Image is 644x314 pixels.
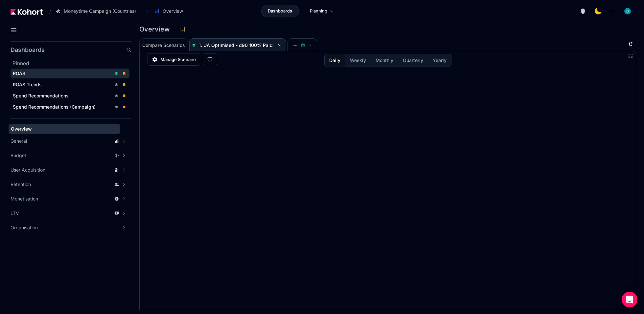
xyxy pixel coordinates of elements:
span: 1. UA Optimised - d90 100% Paid [199,42,273,48]
span: Retention [11,181,31,188]
span: LTV [11,210,19,217]
div: Open Intercom Messenger [622,292,637,307]
span: Overview [11,126,32,132]
button: Monthly [371,54,398,67]
span: Dashboards [268,8,292,14]
span: ROAS Trends [13,82,42,87]
button: Moneytime Campaign (Countries) [52,6,143,17]
span: Monetisation [11,196,38,202]
span: Moneytime Campaign (Countries) [64,8,136,14]
span: Compare Scenarios [142,43,185,48]
span: › [145,9,149,14]
span: Manage Scenario [160,56,196,63]
span: Overview [163,8,183,14]
img: Kohort logo [11,9,43,15]
span: General [11,138,27,144]
button: Overview [151,6,190,17]
button: Daily [325,54,345,67]
a: Dashboards [261,5,299,17]
span: Weekly [350,57,366,64]
a: ROAS Trends [11,80,129,90]
span: / [44,8,51,15]
a: Spend Recommendations (Campaign) [11,102,129,112]
h3: Overview [139,26,174,32]
a: Planning [303,5,341,17]
button: Weekly [345,54,371,67]
img: logo_MoneyTimeLogo_1_20250619094856634230.png [610,8,616,14]
span: User Acquisition [11,167,45,173]
span: Quarterly [403,57,423,64]
span: Monthly [376,57,393,64]
a: Overview [9,124,120,134]
a: Spend Recommendations [11,91,129,101]
h2: Pinned [12,59,131,67]
a: ROAS [11,69,129,78]
span: Daily [329,57,340,64]
span: Organisation [11,224,38,231]
a: Manage Scenario [148,53,200,66]
span: Planning [310,8,327,14]
span: ROAS [13,71,25,76]
h2: Dashboards [11,47,45,53]
span: Spend Recommendations (Campaign) [13,104,96,110]
button: Quarterly [398,54,428,67]
span: Spend Recommendations [13,93,69,98]
span: Yearly [433,57,447,64]
button: Fullscreen [628,53,633,58]
button: Yearly [428,54,451,67]
span: Budget [11,152,26,159]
